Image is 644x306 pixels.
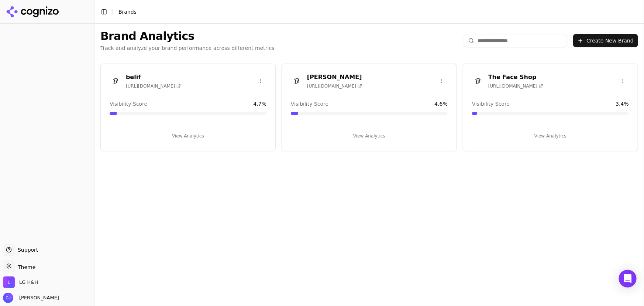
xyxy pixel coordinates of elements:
[472,100,510,108] span: Visibility Score
[3,293,59,303] button: Open user button
[118,9,137,15] span: Brands
[3,276,38,288] button: Open organization switcher
[3,293,13,303] img: Clay Johnson
[126,83,181,89] span: [URL][DOMAIN_NAME]
[110,130,266,142] button: View Analytics
[307,73,362,82] h3: [PERSON_NAME]
[100,30,275,43] h1: Brand Analytics
[307,83,362,89] span: [URL][DOMAIN_NAME]
[118,8,137,16] nav: breadcrumb
[16,295,59,301] span: [PERSON_NAME]
[19,279,38,286] span: LG H&H
[291,130,448,142] button: View Analytics
[15,264,35,270] span: Theme
[15,246,38,254] span: Support
[616,100,629,108] span: 3.4 %
[3,276,15,288] img: LG H&H
[434,100,448,108] span: 4.6 %
[619,270,637,288] div: Open Intercom Messenger
[110,75,121,87] img: belif
[488,73,543,82] h3: The Face Shop
[488,83,543,89] span: [URL][DOMAIN_NAME]
[472,75,484,87] img: The Face Shop
[291,75,303,87] img: Dr. Groot
[126,73,181,82] h3: belif
[100,44,275,52] p: Track and analyze your brand performance across different metrics
[472,130,629,142] button: View Analytics
[253,100,266,108] span: 4.7 %
[110,100,147,108] span: Visibility Score
[291,100,328,108] span: Visibility Score
[573,34,638,47] button: Create New Brand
